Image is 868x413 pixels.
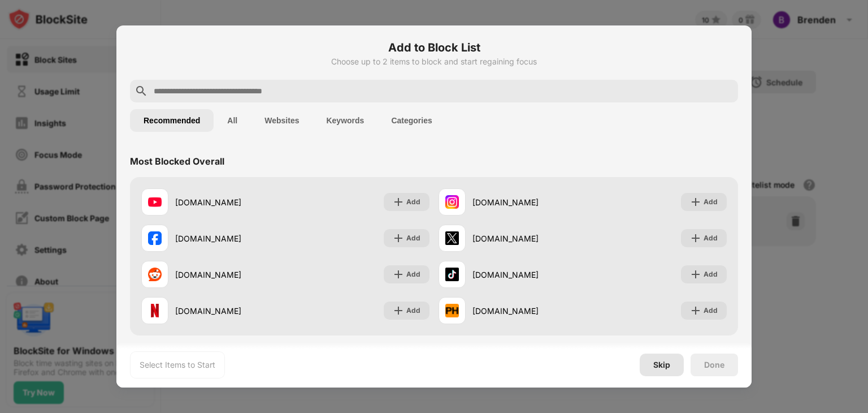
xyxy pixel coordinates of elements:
div: Add [704,196,718,208]
div: Add [704,233,718,244]
img: favicons [445,231,459,245]
div: [DOMAIN_NAME] [472,269,583,281]
div: [DOMAIN_NAME] [472,233,583,244]
img: favicons [148,231,162,245]
div: [DOMAIN_NAME] [472,305,583,317]
div: [DOMAIN_NAME] [175,269,285,281]
img: favicons [148,268,162,281]
div: Add [406,233,420,244]
div: [DOMAIN_NAME] [175,196,285,208]
button: Websites [251,109,313,132]
div: [DOMAIN_NAME] [175,233,285,244]
button: All [214,109,251,132]
img: favicons [445,195,459,209]
img: search.svg [134,84,148,98]
img: favicons [148,195,162,209]
img: favicons [148,304,162,317]
div: Add [406,269,420,280]
div: Add [704,269,718,280]
div: [DOMAIN_NAME] [472,196,583,208]
button: Recommended [130,109,214,132]
div: [DOMAIN_NAME] [175,305,285,317]
div: Skip [653,360,670,369]
button: Keywords [313,109,377,132]
div: Add [406,305,420,316]
h6: Add to Block List [130,39,738,56]
div: Add [704,305,718,316]
div: Select Items to Start [140,359,215,371]
img: favicons [445,268,459,281]
div: Done [704,360,724,369]
div: Add [406,196,420,208]
button: Categories [377,109,445,132]
img: favicons [445,304,459,317]
div: Most Blocked Overall [130,156,224,167]
div: Choose up to 2 items to block and start regaining focus [130,57,738,66]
